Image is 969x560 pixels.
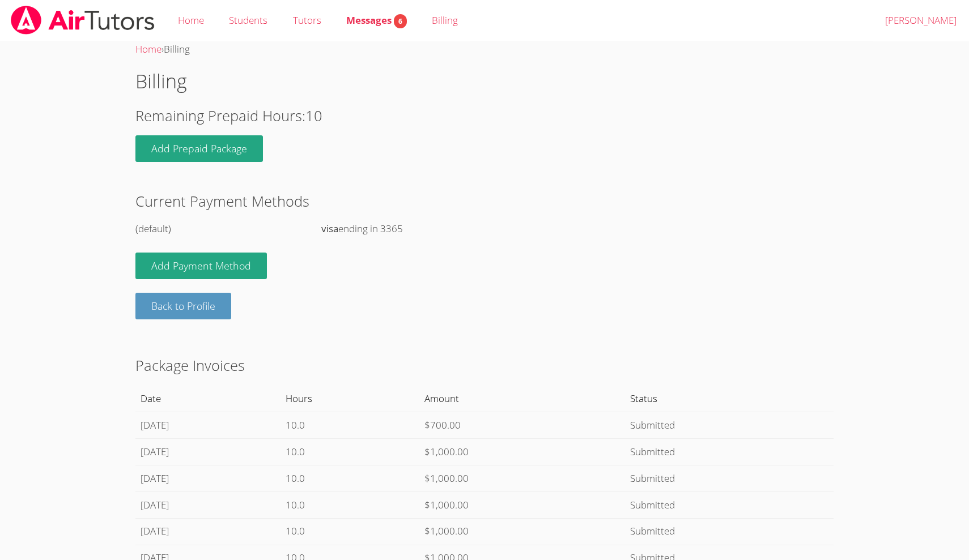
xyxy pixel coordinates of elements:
td: 10.0 [281,438,420,465]
td: 10.0 [281,491,420,518]
div: [DATE] [141,497,276,514]
td: 10.0 [281,518,420,545]
a: Back to Profile [135,293,231,319]
th: Date [135,386,280,412]
td: $1,000.00 [419,491,625,518]
div: [DATE] [141,471,276,487]
td: $1,000.00 [419,438,625,465]
span: Billing [164,42,190,55]
td: $700.00 [419,412,625,438]
div: ending in 3365 [321,221,833,237]
h1: Billing [135,67,833,96]
div: (default) [135,221,310,237]
td: Submitted [626,491,834,518]
span: 6 [394,14,407,28]
div: [DATE] [141,523,276,540]
div: [DATE] [141,444,276,460]
div: › [135,41,833,58]
td: $1,000.00 [419,465,625,491]
th: Hours [281,386,420,412]
td: $1,000.00 [419,518,625,545]
a: Add Payment Method [135,253,267,279]
td: 10.0 [281,465,420,491]
td: Submitted [626,518,834,545]
div: [DATE] [141,417,276,434]
th: Status [626,386,834,412]
img: airtutors_banner-c4298cdbf04f3fff15de1276eac7730deb9818008684d7c2e4769d2f7ddbe033.png [10,6,156,35]
h2: Remaining Prepaid Hours: 10 [135,105,833,126]
td: 10.0 [281,412,420,438]
td: Submitted [626,465,834,491]
strong: visa [321,222,338,235]
span: Messages [346,14,407,27]
button: Add Prepaid Package [135,135,263,162]
th: Amount [419,386,625,412]
h2: Package Invoices [135,354,833,376]
h2: Current Payment Methods [135,190,833,212]
a: Home [135,42,161,55]
td: Submitted [626,412,834,438]
td: Submitted [626,438,834,465]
